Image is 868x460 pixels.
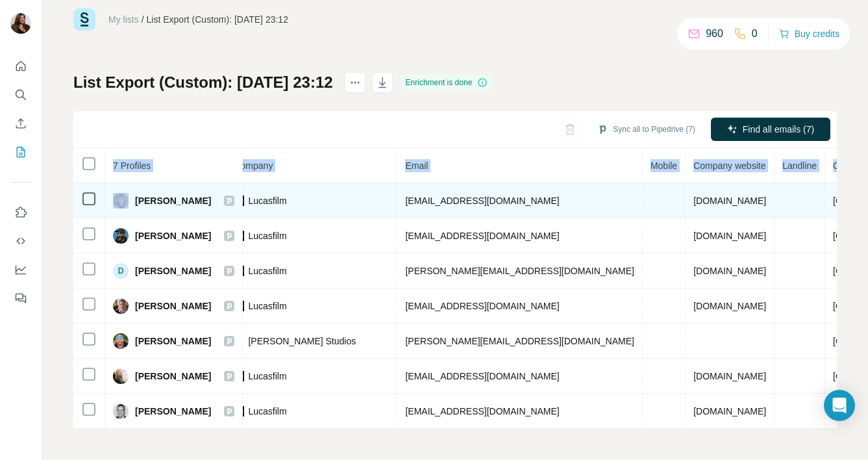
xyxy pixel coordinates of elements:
img: Avatar [113,228,129,244]
img: Avatar [113,298,129,314]
h1: List Export (Custom): [DATE] 23:12 [73,72,333,93]
button: Search [10,83,31,107]
span: [EMAIL_ADDRESS][DOMAIN_NAME] [405,231,559,241]
span: [PERSON_NAME][EMAIL_ADDRESS][DOMAIN_NAME] [405,336,634,346]
span: [DOMAIN_NAME] [693,371,766,381]
p: 0 [752,26,758,42]
img: Avatar [113,368,129,384]
img: Surfe Logo [73,8,95,31]
span: Company website [693,160,765,171]
span: Landline [782,160,817,171]
span: [PERSON_NAME] [135,335,211,348]
span: [DOMAIN_NAME] [693,301,766,311]
button: Use Surfe API [10,229,31,253]
button: actions [345,72,366,93]
span: 7 Profiles [113,160,151,171]
span: [PERSON_NAME] [135,300,211,313]
span: [PERSON_NAME] [135,370,211,383]
span: Country [833,160,865,171]
span: [PERSON_NAME] [135,229,211,242]
button: Find all emails (7) [711,118,830,141]
span: [EMAIL_ADDRESS][DOMAIN_NAME] [405,371,559,381]
p: 960 [706,26,723,42]
span: Lucasfilm [248,300,286,313]
span: [EMAIL_ADDRESS][DOMAIN_NAME] [405,301,559,311]
span: Find all emails (7) [743,123,814,136]
a: My lists [108,14,139,25]
span: [PERSON_NAME] [135,405,211,418]
span: [DOMAIN_NAME] [693,231,766,241]
button: Dashboard [10,258,31,281]
button: Use Surfe on LinkedIn [10,201,31,224]
span: [DOMAIN_NAME] [693,196,766,206]
span: Lucasfilm [248,229,286,242]
span: [PERSON_NAME] [135,194,211,207]
button: My lists [10,140,31,164]
div: Open Intercom Messenger [824,390,855,421]
span: [PERSON_NAME] [135,264,211,277]
button: Enrich CSV [10,112,31,135]
img: Avatar [113,403,129,419]
span: [EMAIL_ADDRESS][DOMAIN_NAME] [405,406,559,416]
span: Company [234,160,273,171]
span: Email [405,160,428,171]
span: [PERSON_NAME][EMAIL_ADDRESS][DOMAIN_NAME] [405,266,634,276]
span: [DOMAIN_NAME] [693,406,766,416]
button: Quick start [10,55,31,78]
span: [DOMAIN_NAME] [693,266,766,276]
div: Enrichment is done [402,75,492,90]
button: Sync all to Pipedrive (7) [588,120,704,139]
div: List Export (Custom): [DATE] 23:12 [147,13,288,26]
span: [PERSON_NAME] Studios [248,335,356,348]
span: Lucasfilm [248,264,286,277]
span: Lucasfilm [248,194,286,207]
img: Avatar [113,193,129,209]
button: Buy credits [779,25,839,43]
span: Lucasfilm [248,370,286,383]
img: Avatar [113,333,129,349]
span: [EMAIL_ADDRESS][DOMAIN_NAME] [405,196,559,206]
div: D [113,263,129,279]
span: Lucasfilm [248,405,286,418]
button: Feedback [10,287,31,310]
li: / [142,13,144,26]
span: Mobile [651,160,677,171]
img: Avatar [10,13,31,34]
